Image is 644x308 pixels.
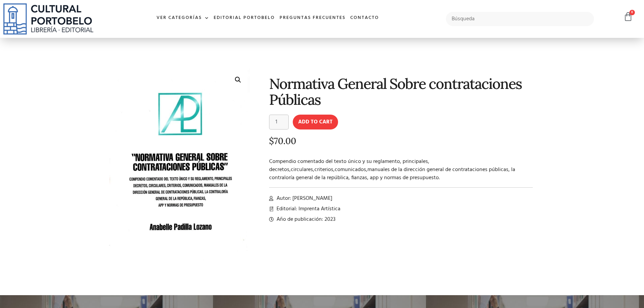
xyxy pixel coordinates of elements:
[269,135,296,146] bdi: 70.00
[275,194,332,203] span: Autor: [PERSON_NAME]
[275,205,340,213] span: Editorial: Imprenta Artística
[232,74,244,86] a: 🔍
[293,115,338,129] button: Add to cart
[446,12,594,26] input: Búsqueda
[211,11,277,25] a: Editorial Portobelo
[269,158,533,182] p: Compendio comentado del texto único y su reglamento, principales, decretos,circulares,criterios,c...
[269,76,533,108] h1: Normativa General Sobre contrataciones Públicas
[629,10,635,15] span: 0
[275,215,335,223] span: Año de publicación: 2023
[269,115,289,129] input: Product quantity
[269,135,274,146] span: $
[277,11,348,25] a: Preguntas frecuentes
[348,11,381,25] a: Contacto
[154,11,211,25] a: Ver Categorías
[623,12,633,22] a: 0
